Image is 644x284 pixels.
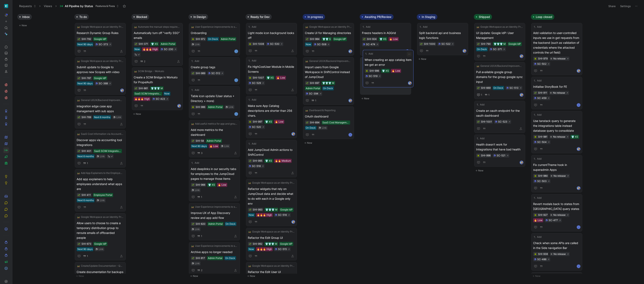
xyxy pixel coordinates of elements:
span: Dashboard & Reporting [309,108,335,112]
span: Split backend api and business logic functions [419,31,466,40]
button: 🛤️General UI/UX/Backend Improvements [77,98,124,102]
div: 👕👕👕 M [322,81,334,85]
img: avatar [463,49,466,52]
span: General UI/UX/Backend Improvements [309,59,352,63]
button: 🌱 [363,38,366,41]
span: Features & Fixes [96,4,115,8]
div: Link [322,126,327,130]
img: 🛤️ [477,26,479,28]
img: 🌱 [534,92,537,94]
span: Awaiting PR/Review [365,15,391,19]
div: 🪲 [534,135,537,138]
div: 🪲 [192,38,194,41]
span: Add useful metrics for app and group membership changes [195,122,237,126]
span: Automate the manual steps required to finish onboarding a customer after org creation [138,25,180,29]
div: E [235,50,238,53]
img: 🛤️ [191,123,194,125]
img: 🛤️ [305,60,308,62]
span: In Staging [422,15,435,19]
img: ShiftControl [4,4,8,8]
div: SaaS SCIM Integrations [135,92,161,96]
img: 🌱 [135,43,137,45]
div: 🌱 [306,121,309,124]
div: On Deck [208,37,218,41]
img: 🌱 [477,87,480,89]
button: Add [533,113,542,117]
div: 🌱 [420,43,423,45]
button: 🪲 [534,57,537,60]
img: avatar [577,69,580,72]
button: All Pipeline by StatusFeatures & Fixes [58,3,121,9]
button: 🌱 [477,43,480,45]
a: 🛤️SCIM Bridge - WorkatoCreate a SCIM Bridge in Workato for PropelAuth👕👕👕 MSaaS SCIM IntegrationsN... [132,67,183,110]
span: In progress [308,15,323,19]
button: 1 [484,93,490,97]
span: All Pipeline by Status [65,4,93,8]
span: Research Dynamic Group Rules [77,31,124,35]
div: SHI-979 [538,57,548,61]
div: SHI-1000 [424,42,435,46]
div: 👕 XS [267,76,274,80]
img: 🪲 [534,58,537,60]
button: Add [533,25,542,29]
button: 🌱 [135,43,137,45]
div: Next 90 days [77,81,93,86]
div: SHI-1001 [481,120,492,124]
div: Now [306,42,311,46]
img: 🛤️ [77,133,80,135]
button: 🛤️Google Workspace as an Identity Provider (IdP) Integration [77,25,124,29]
img: 🛤️ [77,26,80,28]
button: 🪲 [249,43,251,45]
div: K [349,133,352,136]
img: 🌱 [78,77,80,80]
div: 👕👕👕 M [151,86,163,90]
span: Make sure App Catalog descriptions are shorter than 256 chars. [248,103,295,118]
span: Create group tags [191,65,238,70]
button: Add [419,25,428,29]
img: 🛤️ [477,65,479,67]
div: SC-522 [441,42,450,46]
img: 🛤️ [305,26,308,28]
a: 🛤️Google Workspace as an Identity Provider (IdP) IntegrationUI Update: Google IdP: User Managemen... [474,23,525,60]
a: AddFreeze headers in AGGrid👕 XS🔥 LowSC-474avatar [360,23,411,56]
div: On Deck [477,47,487,51]
div: 🔥 Low [275,120,283,124]
a: AddAdd validation to user-controlled inputs we use in get requests from the backend (such as vali... [531,23,582,75]
img: avatar [520,55,523,58]
button: 2 [139,59,146,64]
button: Requests [17,3,38,9]
span: Ready for Dev [250,15,270,19]
img: 🪲 [534,136,537,138]
button: 1 [476,92,483,97]
button: Add [533,79,542,83]
button: Views [42,3,54,9]
button: 🛤️General UI/UX/Backend Improvements [305,59,352,63]
img: 🪲 [249,77,251,79]
img: 🛤️ [134,26,137,28]
div: No release [553,91,565,95]
button: 🌱 [192,72,194,75]
button: 1 [311,98,317,103]
div: Next 90 days [77,42,93,46]
div: Google IdP [94,37,106,41]
div: SC-513 [509,86,518,90]
span: To do [79,15,87,19]
button: 🌱 [477,120,480,123]
button: 🛤️SCIM Bridge - Workato [134,69,165,73]
button: 🪲 [249,120,251,123]
button: Shipped [474,14,492,20]
a: AddLight mode icon background looks offSC-530 [246,23,297,55]
a: AddCreate group tagsSC-512E [189,57,240,84]
a: AddUse tanstack query to generate the integrations table instead database query to consolidate👕 X... [531,111,582,153]
div: 🌱 [306,82,309,84]
div: SC-474 [366,42,375,46]
button: Ready for Dev [246,14,272,20]
button: In Design [189,14,208,20]
div: 🌱 [477,87,480,89]
button: 🌱 [77,116,80,119]
a: 🛤️Google Workspace as an Identity Provider (IdP) IntegrationSubmit update to Google to approve ne... [75,57,126,95]
a: AddMake sure App Catalog descriptions are shorter than 256 chars.👕 XS🔥 LowSC-520avatar [246,96,297,138]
